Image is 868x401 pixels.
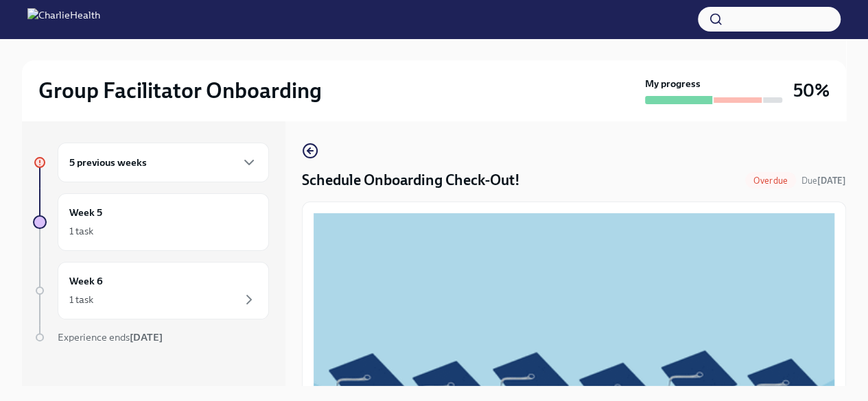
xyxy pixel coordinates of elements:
[817,175,846,186] strong: [DATE]
[58,331,163,343] span: Experience ends
[69,274,103,289] h6: Week 6
[38,77,322,104] h2: Group Facilitator Onboarding
[69,293,93,306] div: 1 task
[69,224,93,238] div: 1 task
[801,174,846,187] span: September 21st, 2025 15:47
[69,205,102,220] h6: Week 5
[793,78,830,103] h3: 50%
[33,193,269,251] a: Week 51 task
[745,175,796,186] span: Overdue
[801,175,846,186] span: Due
[33,262,269,319] a: Week 61 task
[302,170,520,191] h4: Schedule Onboarding Check-Out!
[130,331,163,343] strong: [DATE]
[645,77,701,90] strong: My progress
[58,143,269,182] div: 5 previous weeks
[69,155,147,170] h6: 5 previous weeks
[27,8,100,30] img: CharlieHealth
